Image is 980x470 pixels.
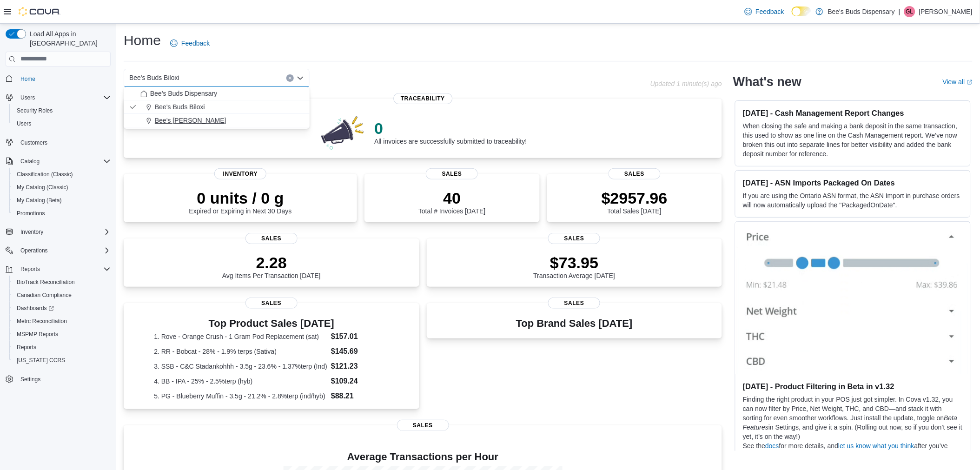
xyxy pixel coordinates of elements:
p: 2.28 [222,253,321,272]
span: Inventory [17,226,111,238]
p: $2957.96 [602,189,668,207]
p: | [899,6,901,17]
span: Promotions [13,208,111,219]
a: let us know what you think [839,442,914,450]
span: Settings [20,376,40,383]
div: Expired or Expiring in Next 30 Days [189,189,292,215]
span: Sales [426,168,478,179]
a: Dashboards [13,303,58,314]
h3: Top Brand Sales [DATE] [516,318,633,329]
span: Settings [17,373,111,385]
a: [US_STATE] CCRS [13,355,69,366]
span: Bee's [PERSON_NAME] [155,116,226,125]
div: Total Sales [DATE] [602,189,668,215]
button: Inventory [2,225,114,238]
span: Operations [20,247,48,254]
span: GL [906,6,914,17]
span: Security Roles [13,105,111,116]
button: Reports [17,264,44,275]
span: Catalog [20,158,40,165]
h3: [DATE] - ASN Imports Packaged On Dates [743,178,963,187]
a: Metrc Reconciliation [13,316,71,327]
span: Inventory [20,228,43,236]
p: When closing the safe and making a bank deposit in the same transaction, this used to show as one... [743,121,963,159]
a: MSPMP Reports [13,329,62,340]
button: Canadian Compliance [9,289,114,302]
p: Updated 1 minute(s) ago [650,80,722,87]
button: Customers [2,136,114,149]
a: Users [13,118,35,129]
nav: Complex example [6,68,111,410]
span: Home [17,73,111,85]
dd: $145.69 [331,346,389,357]
a: Reports [13,342,40,353]
span: Reports [13,342,111,353]
span: Security Roles [17,107,53,114]
span: Bee's Buds Biloxi [129,72,179,83]
button: Close list of options [297,74,304,82]
a: View allExternal link [943,78,973,86]
span: Reports [17,264,111,275]
span: Promotions [17,210,45,217]
span: Metrc Reconciliation [13,316,111,327]
span: [US_STATE] CCRS [17,357,65,364]
span: Users [17,120,31,127]
a: Customers [17,137,51,148]
span: My Catalog (Beta) [17,197,62,204]
p: See the for more details, and after you’ve given it a try. [743,441,963,460]
span: Traceability [393,93,452,104]
span: Sales [548,298,600,309]
p: If you are using the Ontario ASN format, the ASN Import in purchase orders will now automatically... [743,191,963,210]
dd: $157.01 [331,331,389,342]
button: Users [2,91,114,104]
dt: 3. SSB - C&C Stadankohhh - 3.5g - 23.6% - 1.37%terp (Ind) [154,362,327,371]
a: Security Roles [13,105,56,116]
dd: $109.24 [331,376,389,387]
button: Operations [17,245,52,256]
span: Sales [245,298,298,309]
span: Dashboards [13,303,111,314]
button: Inventory [17,226,47,238]
span: My Catalog (Beta) [13,195,111,206]
p: 0 [374,119,527,138]
span: Users [17,92,111,103]
div: All invoices are successfully submitted to traceability! [374,119,527,145]
span: Canadian Compliance [17,291,72,299]
button: Promotions [9,207,114,220]
a: Canadian Compliance [13,290,75,301]
h3: [DATE] - Product Filtering in Beta in v1.32 [743,382,963,391]
span: My Catalog (Classic) [17,184,68,191]
button: My Catalog (Classic) [9,181,114,194]
button: Clear input [286,74,294,82]
span: BioTrack Reconciliation [17,278,75,286]
button: BioTrack Reconciliation [9,276,114,289]
span: Users [20,94,35,101]
svg: External link [967,79,973,85]
a: Dashboards [9,302,114,315]
h3: [DATE] - Cash Management Report Changes [743,108,963,118]
span: Customers [17,137,111,148]
h1: Home [124,31,161,50]
a: Settings [17,374,44,385]
div: Total # Invoices [DATE] [418,189,485,215]
span: Catalog [17,156,111,167]
span: Reports [20,265,40,273]
a: My Catalog (Classic) [13,182,72,193]
span: Operations [17,245,111,256]
h2: What's new [733,74,801,89]
span: Sales [245,233,298,244]
p: Bee's Buds Dispensary [828,6,895,17]
span: Sales [397,420,449,431]
img: 0 [319,113,367,151]
button: Bee's Buds Dispensary [124,87,310,100]
button: Catalog [17,156,43,167]
button: Bee's Buds Biloxi [124,100,310,114]
a: BioTrack Reconciliation [13,277,79,288]
span: Dashboards [17,305,54,312]
span: BioTrack Reconciliation [13,277,111,288]
button: Settings [2,372,114,386]
h3: Top Product Sales [DATE] [154,318,389,329]
a: docs [765,442,779,450]
span: Metrc Reconciliation [17,318,67,325]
